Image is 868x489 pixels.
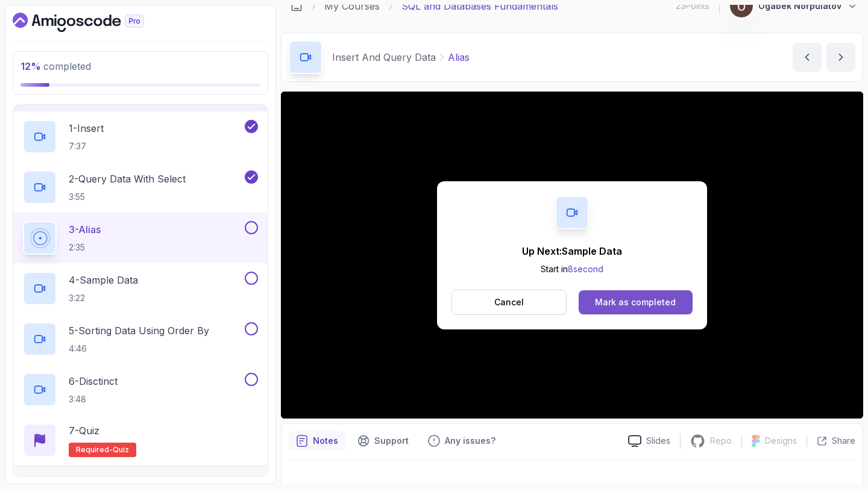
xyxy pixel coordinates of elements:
button: Support button [350,431,416,450]
p: 2:35 [69,241,101,254]
p: 7 - Quiz [69,423,99,438]
p: Any issues? [445,435,495,447]
button: Feedback button [421,431,503,450]
p: Designs [765,435,797,447]
button: notes button [289,431,345,450]
iframe: 3 - Alias [281,92,863,419]
p: Start in [522,263,622,275]
p: 1 - Insert [69,121,104,135]
p: 2 - Query Data With Select [69,172,186,186]
span: 8 second [568,264,603,274]
p: 3 - Alias [69,222,101,237]
div: Mark as completed [595,296,676,308]
button: Share [807,435,855,447]
p: Repo [710,435,732,447]
span: quiz [113,445,129,455]
p: 4 - Sample Data [69,273,138,287]
p: Cancel [494,296,524,308]
button: Cancel [451,290,567,315]
button: 1-Insert7:37 [23,120,258,154]
p: 4:46 [69,343,209,355]
p: 7:37 [69,140,104,152]
p: 3:22 [69,292,138,304]
a: Slides [618,435,680,447]
span: 12 % [20,60,41,72]
button: 4-Sample Data3:22 [23,272,258,305]
button: previous content [793,43,822,72]
p: 3:48 [69,393,118,405]
p: Up Next: Sample Data [522,244,622,258]
button: 2-Query Data With Select3:55 [23,170,258,204]
a: Dashboard [13,13,172,32]
button: 6-Disctinct3:48 [23,373,258,406]
p: Slides [646,435,670,447]
p: 6 - Disctinct [69,374,118,388]
button: 3-Alias2:35 [23,221,258,255]
span: Required- [76,445,113,455]
span: completed [20,60,91,72]
p: Alias [448,50,470,64]
p: 3:55 [69,191,186,203]
p: Notes [313,435,338,447]
p: Share [832,435,855,447]
p: 5 - Sorting Data Using Order By [69,323,209,338]
button: 7-QuizRequired-quiz [23,423,258,457]
p: Support [374,435,409,447]
button: 5-Sorting Data Using Order By4:46 [23,322,258,356]
button: next content [826,43,855,72]
p: Insert And Query Data [332,50,436,64]
button: Mark as completed [579,290,693,314]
